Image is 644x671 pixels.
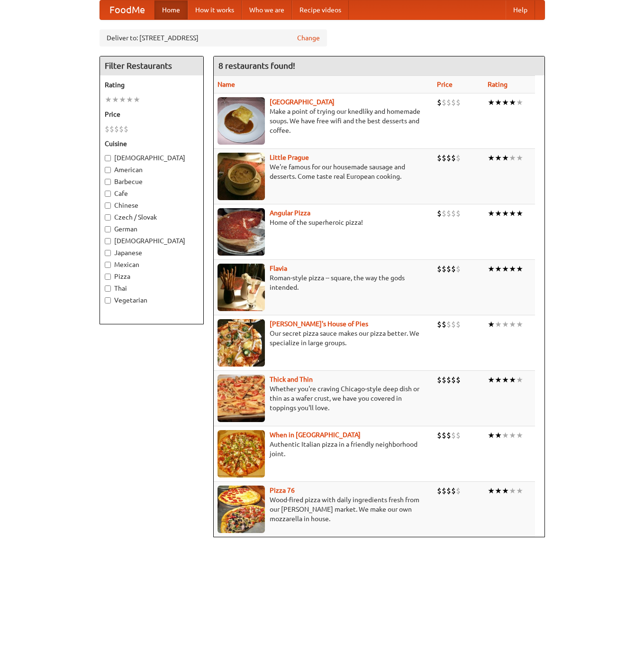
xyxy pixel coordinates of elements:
[502,264,509,274] li: ★
[126,94,133,105] li: ★
[105,167,111,173] input: American
[270,487,295,494] b: Pizza 76
[292,0,349,19] a: Recipe videos
[218,97,265,145] img: czechpoint.jpg
[105,155,111,161] input: [DEMOGRAPHIC_DATA]
[270,98,335,106] a: [GEOGRAPHIC_DATA]
[509,430,516,441] li: ★
[437,375,442,385] li: $
[218,273,430,292] p: Roman-style pizza -- square, the way the gods intended.
[105,238,111,244] input: [DEMOGRAPHIC_DATA]
[105,201,199,210] label: Chinese
[442,264,446,274] li: $
[242,0,292,19] a: Who we are
[100,56,203,75] h4: Filter Restaurants
[488,430,495,441] li: ★
[456,264,461,274] li: $
[218,375,265,422] img: thick.jpg
[451,430,456,441] li: $
[119,124,124,134] li: $
[446,319,451,330] li: $
[446,208,451,219] li: $
[502,208,509,219] li: ★
[218,486,265,533] img: pizza76.jpg
[442,97,446,108] li: $
[105,250,111,256] input: Japanese
[437,264,442,274] li: $
[451,319,456,330] li: $
[133,94,140,105] li: ★
[270,154,309,161] a: Little Prague
[105,297,111,303] input: Vegetarian
[270,376,313,383] b: Thick and Thin
[456,486,461,496] li: $
[495,486,502,496] li: ★
[502,486,509,496] li: ★
[270,431,361,439] a: When in [GEOGRAPHIC_DATA]
[495,319,502,330] li: ★
[105,177,199,186] label: Barbecue
[437,319,442,330] li: $
[495,153,502,163] li: ★
[100,29,327,46] div: Deliver to: [STREET_ADDRESS]
[488,97,495,108] li: ★
[495,430,502,441] li: ★
[270,265,287,272] b: Flavia
[502,97,509,108] li: ★
[218,218,430,227] p: Home of the superheroic pizza!
[488,208,495,219] li: ★
[451,208,456,219] li: $
[509,486,516,496] li: ★
[105,212,199,222] label: Czech / Slovak
[105,110,199,119] h5: Price
[451,264,456,274] li: $
[506,0,535,19] a: Help
[502,375,509,385] li: ★
[105,139,199,148] h5: Cuisine
[516,375,523,385] li: ★
[105,226,111,232] input: German
[516,430,523,441] li: ★
[451,486,456,496] li: $
[509,208,516,219] li: ★
[105,295,199,305] label: Vegetarian
[488,81,508,88] a: Rating
[270,209,310,217] b: Angular Pizza
[154,0,188,19] a: Home
[456,208,461,219] li: $
[442,430,446,441] li: $
[105,224,199,234] label: German
[105,80,199,90] h5: Rating
[502,153,509,163] li: ★
[105,179,111,185] input: Barbecue
[105,272,199,281] label: Pizza
[509,264,516,274] li: ★
[105,191,111,197] input: Cafe
[188,0,242,19] a: How it works
[495,208,502,219] li: ★
[218,319,265,367] img: luigis.jpg
[446,486,451,496] li: $
[124,124,128,134] li: $
[516,486,523,496] li: ★
[446,430,451,441] li: $
[105,124,109,134] li: $
[105,284,199,293] label: Thai
[270,320,368,328] a: [PERSON_NAME]'s House of Pies
[105,153,199,163] label: [DEMOGRAPHIC_DATA]
[218,495,430,524] p: Wood-fired pizza with daily ingredients fresh from our [PERSON_NAME] market. We make our own mozz...
[516,319,523,330] li: ★
[218,153,265,200] img: littleprague.jpg
[105,260,199,269] label: Mexican
[516,208,523,219] li: ★
[437,153,442,163] li: $
[218,107,430,135] p: Make a point of trying our knedlíky and homemade soups. We have free wifi and the best desserts a...
[509,153,516,163] li: ★
[109,124,114,134] li: $
[105,189,199,198] label: Cafe
[509,319,516,330] li: ★
[502,430,509,441] li: ★
[446,97,451,108] li: $
[442,319,446,330] li: $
